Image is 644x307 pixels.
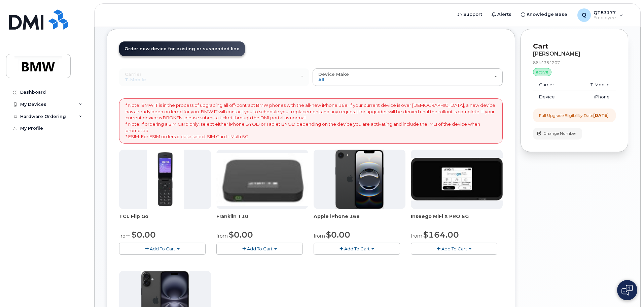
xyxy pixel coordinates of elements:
button: Add To Cart [314,243,400,254]
span: $0.00 [132,230,156,240]
div: QT83177 [573,8,628,22]
span: Q [582,11,586,19]
a: Knowledge Base [516,8,572,21]
div: [PERSON_NAME] [533,51,616,57]
td: Carrier [533,79,572,91]
strong: [DATE] [593,113,609,118]
p: Cart [533,41,616,51]
small: from [314,233,325,239]
div: Inseego MiFi X PRO 5G [411,213,503,226]
span: Add To Cart [150,246,175,251]
td: iPhone [572,91,616,103]
div: 8644354207 [533,60,616,65]
span: Add To Cart [441,246,467,251]
td: T-Mobile [572,79,616,91]
small: from [119,233,131,239]
span: $164.00 [423,230,459,240]
span: Knowledge Base [527,11,567,18]
span: $0.00 [326,230,350,240]
img: t10.jpg [216,153,308,206]
img: TCL_FLIP_MODE.jpg [147,150,184,209]
small: from [411,233,422,239]
div: TCL Flip Go [119,213,211,226]
p: * Note: BMW IT is in the process of upgrading all off-contract BMW phones with the all-new iPhone... [126,102,496,140]
img: cut_small_inseego_5G.jpg [411,158,503,201]
button: Change Number [533,128,582,140]
span: All [318,77,324,82]
img: Open chat [621,285,633,296]
span: $0.00 [229,230,253,240]
div: Full Upgrade Eligibility Date [539,113,609,118]
a: Alerts [487,8,516,21]
div: Apple iPhone 16e [314,213,405,226]
span: Add To Cart [344,246,370,251]
span: Add To Cart [247,246,273,251]
div: active [533,68,551,76]
span: Device Make [318,71,349,77]
button: Add To Cart [411,243,497,254]
button: Add To Cart [119,243,206,254]
button: Device Make All [313,68,503,86]
a: Support [453,8,487,21]
span: Alerts [497,11,511,18]
img: iphone16e.png [335,150,384,209]
span: Order new device for existing or suspended line [124,46,240,51]
span: Change Number [543,130,576,136]
span: Employee [594,15,616,21]
td: Device [533,91,572,103]
small: from [216,233,228,239]
span: Support [463,11,482,18]
div: Franklin T10 [216,213,308,226]
button: Add To Cart [216,243,303,254]
span: QT83177 [594,10,616,15]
